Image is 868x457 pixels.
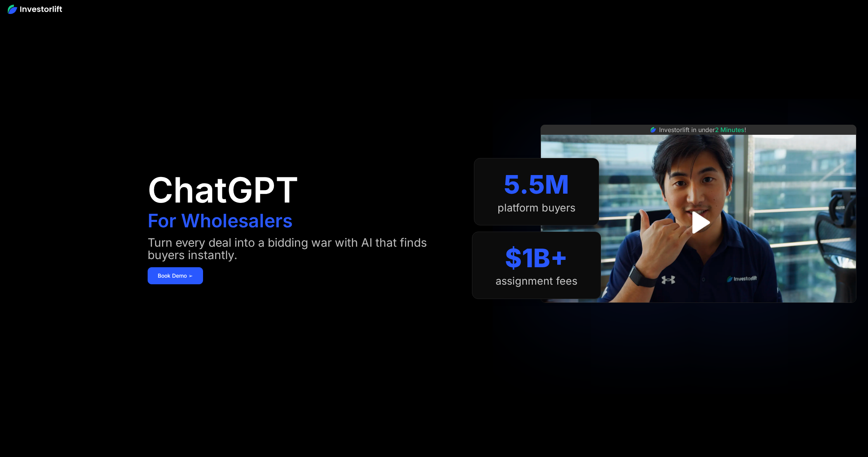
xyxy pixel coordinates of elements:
[498,202,575,214] div: platform buyers
[715,126,744,134] span: 2 Minutes
[496,275,577,287] div: assignment fees
[504,169,569,200] div: 5.5M
[148,173,298,208] h1: ChatGPT
[148,236,456,261] div: Turn every deal into a bidding war with AI that finds buyers instantly.
[681,205,716,240] a: open lightbox
[148,211,293,230] h1: For Wholesalers
[640,307,756,316] iframe: Customer reviews powered by Trustpilot
[505,243,568,273] div: $1B+
[659,125,746,134] div: Investorlift in under !
[148,267,203,284] a: Book Demo ➢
